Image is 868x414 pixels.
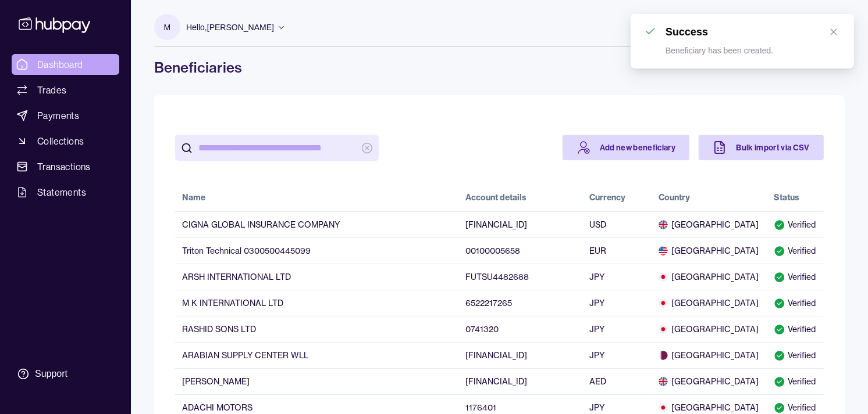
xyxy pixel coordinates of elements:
[37,160,91,174] span: Transactions
[666,46,773,55] p: Beneficiary has been created.
[666,26,708,38] h1: Success
[175,211,458,237] td: CIGNA GLOBAL INSURANCE COMPANY
[175,342,458,368] td: ARABIAN SUPPLY CENTER WLL
[774,192,799,203] div: Status
[175,316,458,342] td: RASHID SONS LTD
[458,368,582,394] td: [FINANCIAL_ID]
[12,182,119,203] a: Statements
[12,131,119,152] a: Collections
[37,109,79,123] span: Payments
[774,376,817,387] div: Verified
[582,342,652,368] td: JPY
[659,297,760,309] span: [GEOGRAPHIC_DATA]
[774,297,817,309] div: Verified
[12,156,119,177] a: Transactions
[563,135,690,160] a: Add new beneficiary
[659,271,760,283] span: [GEOGRAPHIC_DATA]
[827,26,840,38] a: Close
[774,245,817,257] div: Verified
[659,192,690,203] div: Country
[12,105,119,126] a: Payments
[458,342,582,368] td: [FINANCIAL_ID]
[175,290,458,316] td: M K INTERNATIONAL LTD
[582,211,652,237] td: USD
[37,185,86,199] span: Statements
[35,368,67,380] div: Support
[186,21,274,34] p: Hello, [PERSON_NAME]
[582,290,652,316] td: JPY
[659,376,760,387] span: [GEOGRAPHIC_DATA]
[37,83,66,97] span: Trades
[175,264,458,290] td: ARSH INTERNATIONAL LTD
[12,362,119,386] a: Support
[774,219,817,231] div: Verified
[659,350,760,361] span: [GEOGRAPHIC_DATA]
[12,80,119,100] a: Trades
[582,264,652,290] td: JPY
[458,316,582,342] td: 0741320
[458,237,582,264] td: 00100005658
[582,368,652,394] td: AED
[164,21,171,34] p: M
[458,290,582,316] td: 6522217265
[774,350,817,361] div: Verified
[465,192,527,203] div: Account details
[458,211,582,237] td: [FINANCIAL_ID]
[458,264,582,290] td: FUTSU4482688
[659,402,760,413] span: [GEOGRAPHIC_DATA]
[659,323,760,335] span: [GEOGRAPHIC_DATA]
[198,135,355,161] input: search
[182,192,205,203] div: Name
[659,245,760,257] span: [GEOGRAPHIC_DATA]
[154,58,845,77] h1: Beneficiaries
[582,316,652,342] td: JPY
[37,57,83,71] span: Dashboard
[830,28,838,36] span: close
[774,323,817,335] div: Verified
[774,271,817,283] div: Verified
[699,135,824,160] a: Bulk import via CSV
[774,402,817,413] div: Verified
[175,237,458,264] td: Triton Technical 0300500445099
[589,192,625,203] div: Currency
[582,237,652,264] td: EUR
[659,219,760,231] span: [GEOGRAPHIC_DATA]
[37,134,84,148] span: Collections
[175,368,458,394] td: [PERSON_NAME]
[12,54,119,75] a: Dashboard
